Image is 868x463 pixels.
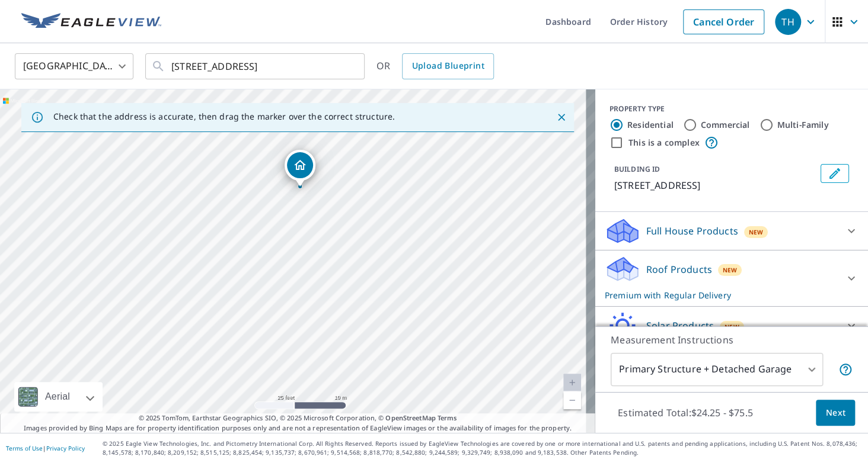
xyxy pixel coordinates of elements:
[15,50,133,83] div: [GEOGRAPHIC_DATA]
[139,413,457,423] span: © 2025 TomTom, Earthstar Geographics SIO, © 2025 Microsoft Corporation, ©
[563,391,581,409] a: Current Level 20, Zoom Out
[605,289,837,301] p: Premium with Regular Delivery
[838,362,853,377] span: Your report will include the primary structure and a detached garage if one exists.
[171,50,340,83] input: Search by address or latitude-longitude
[608,400,762,426] p: Estimated Total: $24.25 - $75.5
[605,311,859,340] div: Solar ProductsNew
[614,164,660,174] p: BUILDING ID
[42,382,74,411] div: Aerial
[14,382,103,411] div: Aerial
[611,333,853,347] p: Measurement Instructions
[385,413,435,422] a: OpenStreetMap
[816,400,855,426] button: Next
[628,137,700,149] label: This is a complex
[53,111,395,122] p: Check that the address is accurate, then drag the marker over the correct structure.
[411,59,484,73] span: Upload Blueprint
[438,413,457,422] a: Terms
[646,319,714,333] p: Solar Products
[605,255,859,301] div: Roof ProductsNewPremium with Regular Delivery
[554,110,569,125] button: Close
[605,217,859,245] div: Full House ProductsNew
[21,13,161,31] img: EV Logo
[777,119,829,131] label: Multi-Family
[723,265,738,275] span: New
[701,119,750,131] label: Commercial
[821,164,849,183] button: Edit building 1
[749,227,764,237] span: New
[46,444,85,452] a: Privacy Policy
[376,53,494,79] div: OR
[609,104,854,114] div: PROPERTY TYPE
[402,53,493,79] a: Upload Blueprint
[646,224,738,238] p: Full House Products
[627,119,674,131] label: Residential
[6,445,85,452] p: |
[614,178,816,192] p: [STREET_ADDRESS]
[563,374,581,391] a: Current Level 20, Zoom In Disabled
[725,322,739,332] span: New
[6,444,43,452] a: Terms of Use
[285,150,315,187] div: Dropped pin, building 1, Residential property, 225 E 2nd Ave Wildwood, NJ 08260
[683,9,764,34] a: Cancel Order
[646,262,712,276] p: Roof Products
[775,9,801,35] div: TH
[103,439,862,457] p: © 2025 Eagle View Technologies, Inc. and Pictometry International Corp. All Rights Reserved. Repo...
[825,406,845,420] span: Next
[611,353,823,386] div: Primary Structure + Detached Garage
